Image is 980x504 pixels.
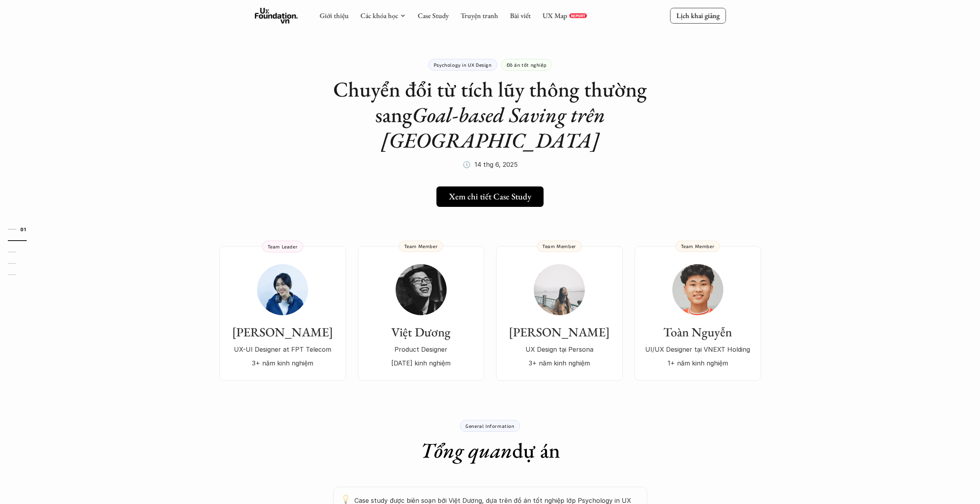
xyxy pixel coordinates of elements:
p: 🕔 14 thg 6, 2025 [463,159,518,170]
p: Product Designer [366,343,476,355]
p: Psychology in UX Design [434,62,492,68]
h3: [PERSON_NAME] [504,325,615,340]
a: Bài viết [510,11,531,20]
a: [PERSON_NAME]UX Design tại Persona3+ năm kinh nghiệmTeam Member [496,246,623,381]
h5: Xem chi tiết Case Study [449,192,531,202]
p: General Information [465,423,514,429]
a: Xem chi tiết Case Study [436,186,544,207]
a: Giới thiệu [319,11,349,20]
p: Team Member [681,243,715,249]
h3: [PERSON_NAME] [227,325,338,340]
p: 3+ năm kinh nghiệm [227,357,338,369]
p: UX Design tại Persona [504,343,615,355]
a: 01 [8,225,45,234]
p: 1+ năm kinh nghiệm [642,357,753,369]
p: Team Member [542,243,576,249]
h1: dự án [420,438,560,463]
h3: Việt Dương [366,325,476,340]
p: UX-UI Designer at FPT Telecom [227,343,338,355]
p: Lịch khai giảng [676,11,719,20]
h3: Toàn Nguyễn [642,325,753,340]
em: Goal-based Saving trên [GEOGRAPHIC_DATA] [381,101,610,154]
p: Team Leader [268,244,298,249]
p: UI/UX Designer tại VNEXT Holding [642,343,753,355]
a: Các khóa học [360,11,398,20]
a: REPORT [569,13,587,18]
p: 3+ năm kinh nghiệm [504,357,615,369]
p: Team Member [404,243,438,249]
a: UX Map [542,11,567,20]
a: Lịch khai giảng [670,8,726,23]
a: Case Study [418,11,449,20]
em: Tổng quan [420,436,512,464]
a: Việt DươngProduct Designer[DATE] kinh nghiệmTeam Member [358,246,484,381]
strong: 01 [20,226,26,232]
a: Toàn NguyễnUI/UX Designer tại VNEXT Holding1+ năm kinh nghiệmTeam Member [635,246,761,381]
p: [DATE] kinh nghiệm [366,357,476,369]
a: [PERSON_NAME]UX-UI Designer at FPT Telecom3+ năm kinh nghiệmTeam Leader [219,246,346,381]
a: Truyện tranh [460,11,498,20]
h1: Chuyển đổi từ tích lũy thông thường sang [333,77,647,153]
p: Đồ án tốt nghiệp [507,62,547,68]
p: REPORT [571,13,585,18]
